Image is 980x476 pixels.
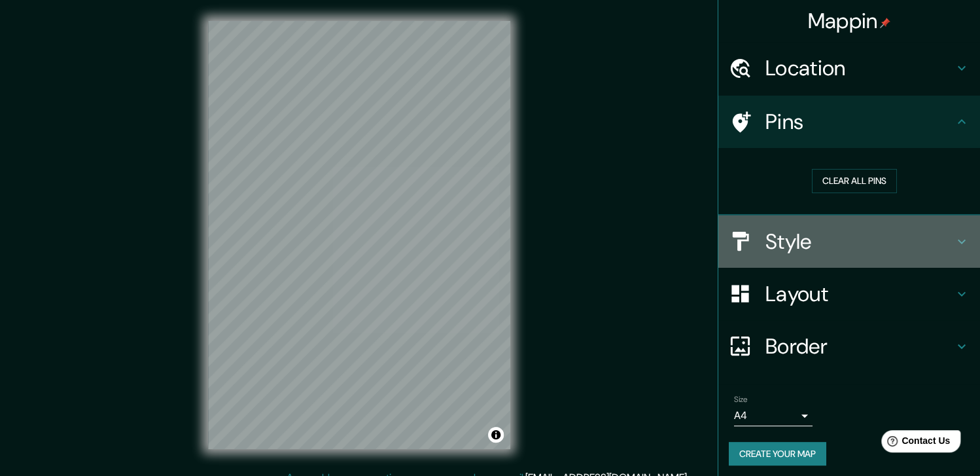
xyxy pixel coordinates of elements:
h4: Mappin [808,8,891,34]
h4: Location [765,55,954,81]
div: Style [718,215,980,268]
h4: Border [765,333,954,359]
div: A4 [734,405,813,426]
img: pin-icon.png [880,18,890,28]
button: Clear all pins [812,169,897,193]
h4: Layout [765,281,954,307]
button: Toggle attribution [488,427,504,443]
div: Pins [718,96,980,148]
h4: Pins [765,109,954,135]
div: Border [718,320,980,373]
div: Layout [718,268,980,320]
canvas: Map [208,21,510,449]
div: Location [718,42,980,94]
h4: Style [765,229,954,255]
label: Size [734,394,748,405]
button: Create your map [729,442,826,466]
iframe: Help widget launcher [864,425,966,462]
